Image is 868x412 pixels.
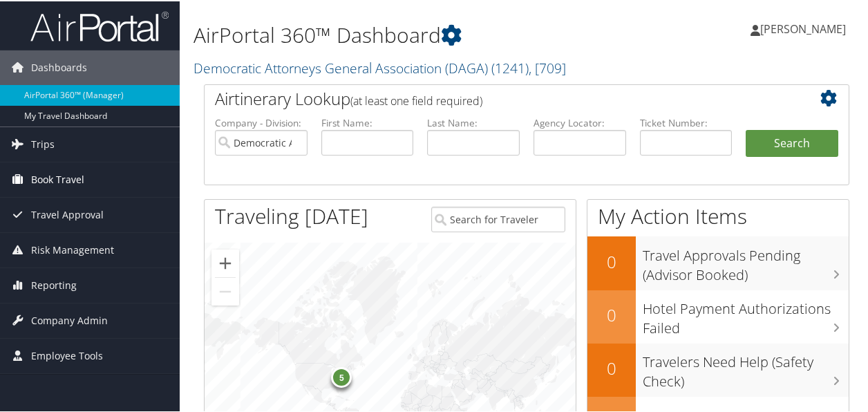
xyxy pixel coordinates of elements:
span: Dashboards [31,49,87,84]
a: 0Hotel Payment Authorizations Failed [587,289,849,342]
span: (at least one field required) [350,92,482,107]
h3: Hotel Payment Authorizations Failed [643,291,849,337]
a: 0Travel Approvals Pending (Advisor Booked) [587,235,849,288]
span: Employee Tools [31,337,103,372]
h1: Traveling [DATE] [215,200,368,230]
label: Ticket Number: [640,115,733,129]
span: Travel Approval [31,196,104,231]
span: Reporting [31,267,77,301]
h2: 0 [587,249,636,272]
a: [PERSON_NAME] [751,7,860,48]
h3: Travelers Need Help (Safety Check) [643,344,849,390]
button: Zoom out [211,277,239,304]
h2: 0 [587,302,636,326]
button: Zoom in [211,248,239,276]
span: ( 1241 ) [491,57,529,76]
a: 0Travelers Need Help (Safety Check) [587,342,849,395]
img: airportal-logo.png [30,9,169,41]
span: [PERSON_NAME] [760,20,846,35]
h2: Airtinerary Lookup [215,86,784,109]
label: Agency Locator: [534,115,626,129]
h1: My Action Items [587,200,849,230]
span: Company Admin [31,302,108,337]
label: Company - Division: [215,115,308,129]
a: Democratic Attorneys General Association (DAGA) [194,57,566,76]
label: Last Name: [427,115,520,129]
span: Book Travel [31,161,84,196]
h2: 0 [587,355,636,379]
h3: Travel Approvals Pending (Advisor Booked) [643,238,849,283]
div: 5 [332,366,352,386]
input: Search for Traveler [431,205,565,231]
span: Trips [31,126,55,160]
h1: AirPortal 360™ Dashboard [194,19,638,48]
button: Search [746,129,838,156]
label: First Name: [321,115,414,129]
span: , [ 709 ] [529,57,566,76]
span: Risk Management [31,232,114,266]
